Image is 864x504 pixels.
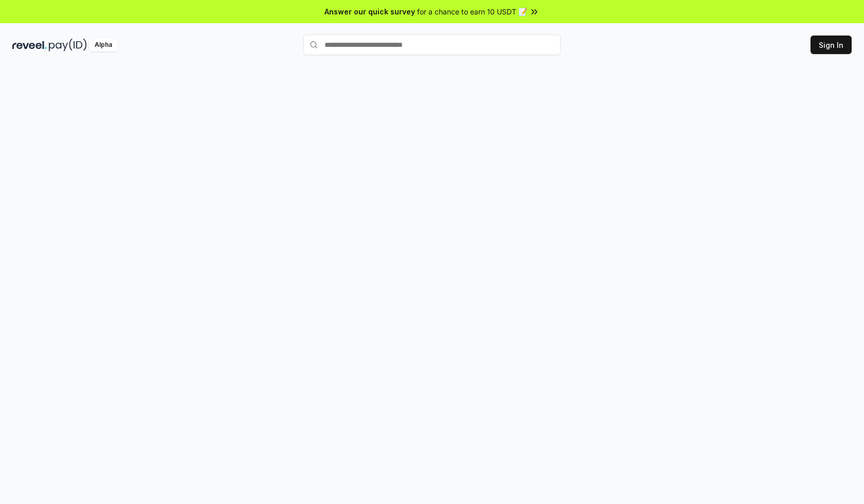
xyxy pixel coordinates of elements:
[325,6,415,17] span: Answer our quick survey
[89,39,118,51] div: Alpha
[417,6,527,17] span: for a chance to earn 10 USDT 📝
[49,39,87,51] img: pay_id
[12,39,47,51] img: reveel_dark
[811,36,852,54] button: Sign In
